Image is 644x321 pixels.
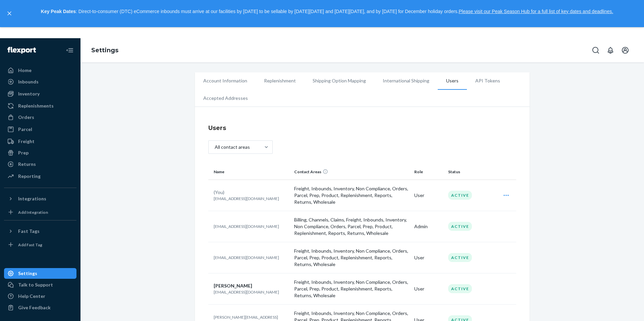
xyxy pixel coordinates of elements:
a: Please visit our Peak Season Hub for a full list of key dates and deadlines. [459,9,613,14]
div: Talk to Support [18,281,53,288]
a: Reporting [4,171,76,182]
p: [EMAIL_ADDRESS][DOMAIN_NAME] [214,223,289,229]
div: Give Feedback [18,304,51,311]
a: Replenishments [4,101,76,111]
div: Replenishments [18,103,54,109]
a: Parcel [4,124,76,135]
div: Help Center [18,293,45,300]
button: Give Feedback [4,302,76,313]
span: [PERSON_NAME] [214,283,252,288]
a: Home [4,65,76,76]
div: Fast Tags [18,228,40,235]
h4: Users [208,124,516,132]
button: Fast Tags [4,226,76,237]
p: Freight, Inbounds, Inventory, Non Compliance, Orders, Parcel, Prep, Product, Replenishment, Repor... [294,185,409,205]
p: Freight, Inbounds, Inventory, Non Compliance, Orders, Parcel, Prep, Product, Replenishment, Repor... [294,248,409,268]
td: User [412,180,445,211]
button: Integrations [4,193,76,204]
button: Talk to Support [4,279,76,290]
div: Active [448,222,472,231]
span: (You) [214,189,224,195]
div: Home [18,67,32,74]
strong: Key Peak Dates [41,9,76,14]
li: Users [438,72,467,90]
a: Inbounds [4,76,76,87]
div: Active [448,253,472,262]
a: Freight [4,136,76,147]
th: Name [208,164,291,180]
ol: breadcrumbs [86,41,124,60]
th: Status [445,164,495,180]
div: Settings [18,270,37,277]
button: Open Search Box [589,44,602,57]
div: Active [448,284,472,293]
p: Billing, Channels, Claims, Freight, Inbounds, Inventory, Non Compliance, Orders, Parcel, Prep, Pr... [294,216,409,237]
div: Open user actions [497,189,515,202]
p: [EMAIL_ADDRESS][DOMAIN_NAME] [214,196,289,201]
a: Add Fast Tag [4,239,76,250]
div: Add Integration [18,209,48,215]
iframe: Opens a widget where you can chat to one of our agents [600,301,637,318]
button: Open account menu [619,44,632,57]
button: Open notifications [604,44,617,57]
th: Contact Areas [291,164,412,180]
td: User [412,273,445,304]
li: Account Information [195,72,256,89]
div: Add Fast Tag [18,242,42,248]
th: Role [412,164,445,180]
div: Integrations [18,195,46,202]
a: Prep [4,147,76,158]
img: Flexport logo [7,47,36,54]
div: Active [448,191,472,200]
div: Inbounds [18,78,39,85]
div: All contact areas [215,144,250,150]
p: Freight, Inbounds, Inventory, Non Compliance, Orders, Parcel, Prep, Product, Replenishment, Repor... [294,279,409,299]
a: Inventory [4,88,76,99]
li: Accepted Addresses [195,90,256,107]
div: Inventory [18,90,40,97]
td: Admin [412,211,445,242]
a: Add Integration [4,207,76,217]
p: : Direct-to-consumer (DTC) eCommerce inbounds must arrive at our facilities by [DATE] to be sella... [16,6,638,17]
div: Returns [18,161,36,168]
div: Parcel [18,126,32,133]
a: Settings [4,268,76,279]
a: Orders [4,112,76,123]
li: Shipping Option Mapping [304,72,374,89]
div: Freight [18,138,35,145]
a: Returns [4,159,76,170]
p: [EMAIL_ADDRESS][DOMAIN_NAME] [214,255,289,260]
button: Close Navigation [63,44,76,57]
li: Replenishment [256,72,304,89]
div: Prep [18,149,29,156]
div: Orders [18,114,34,121]
li: API Tokens [467,72,508,89]
a: Help Center [4,291,76,302]
a: Settings [91,47,118,54]
li: International Shipping [374,72,438,89]
button: close, [6,10,13,17]
p: [EMAIL_ADDRESS][DOMAIN_NAME] [214,289,289,295]
div: Reporting [18,173,41,180]
td: User [412,242,445,273]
